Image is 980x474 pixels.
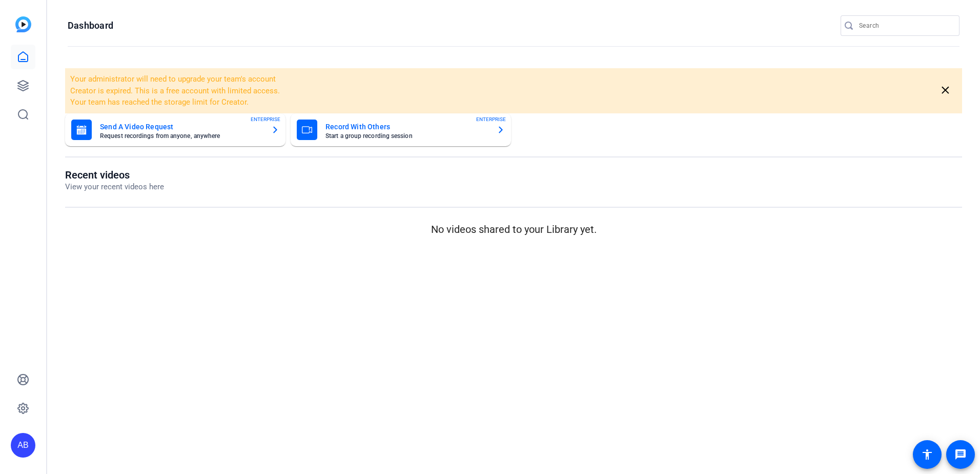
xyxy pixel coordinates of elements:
mat-card-title: Send A Video Request [100,121,263,133]
li: Creator is expired. This is a free account with limited access. [70,85,788,97]
p: No videos shared to your Library yet. [65,222,962,237]
p: View your recent videos here [65,181,164,193]
button: Send A Video RequestRequest recordings from anyone, anywhereENTERPRISE [65,113,285,146]
h1: Recent videos [65,169,164,181]
mat-icon: message [954,448,967,461]
mat-icon: close [939,84,952,97]
img: blue-gradient.svg [15,16,31,32]
h1: Dashboard [68,19,113,32]
mat-icon: accessibility [921,448,933,461]
mat-card-title: Record With Others [325,121,488,133]
span: ENTERPRISE [251,115,280,123]
mat-card-subtitle: Start a group recording session [325,133,488,139]
li: Your team has reached the storage limit for Creator. [70,96,788,108]
button: Record With OthersStart a group recording sessionENTERPRISE [291,113,511,146]
span: Your administrator will need to upgrade your team's account [70,74,276,84]
input: Search [859,19,951,32]
span: ENTERPRISE [476,115,506,123]
mat-card-subtitle: Request recordings from anyone, anywhere [100,133,263,139]
div: AB [11,433,35,458]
